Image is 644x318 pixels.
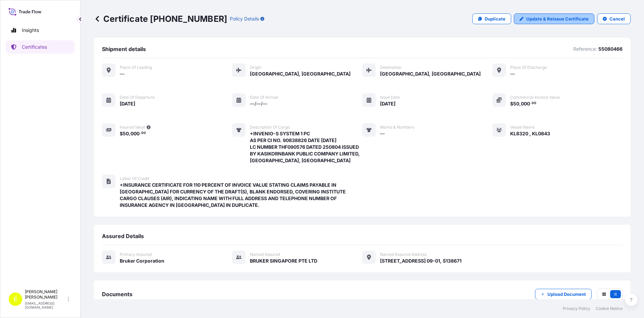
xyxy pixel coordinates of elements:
[597,13,631,24] button: Cancel
[250,71,351,77] span: [GEOGRAPHIC_DATA], [GEOGRAPHIC_DATA]
[510,95,560,100] span: Commercial Invoice Value
[250,125,290,130] span: Description of cargo
[102,291,132,298] span: Documents
[14,296,17,303] span: E
[130,131,140,136] span: 000
[380,130,385,137] span: —
[6,40,75,54] a: Certificates
[380,65,401,70] span: Destination
[120,182,362,209] span: +INSURANCE CERTIFICATE FOR 110 PERCENT OF INVOICE VALUE STATING CLAIMS PAYABLE IN [GEOGRAPHIC_DAT...
[250,130,362,164] span: +INVENIO-S SYSTEM 1 PC AS PER CI NO. 90838826 DATE [DATE] LC NUMBER THF090576 DATED 250804 ISSUED...
[123,131,129,136] span: 50
[530,102,531,104] span: .
[6,24,75,37] a: Insights
[519,101,521,106] span: ,
[250,100,267,107] span: —/—/—
[510,125,535,130] span: Vessel Name
[380,125,414,130] span: Marks & Numbers
[526,15,589,22] p: Update & Reissue Certificate
[250,258,317,264] span: BRUKER SINGAPORE PTE LTD
[510,71,515,77] span: —
[120,252,152,257] span: Primary assured
[250,252,280,257] span: Named Assured
[521,101,530,106] span: 000
[120,131,123,136] span: $
[535,289,592,300] button: Upload Document
[22,27,39,34] p: Insights
[230,15,259,22] p: Policy Details
[120,71,124,77] span: —
[94,13,227,24] p: Certificate [PHONE_NUMBER]
[22,44,47,50] p: Certificates
[120,258,164,264] span: Bruker Corporation
[380,100,395,107] span: [DATE]
[532,102,536,104] span: 00
[380,258,462,264] span: [STREET_ADDRESS] 09-01, S138671
[25,289,66,300] p: [PERSON_NAME] [PERSON_NAME]
[120,95,155,100] span: Date of departure
[141,132,146,134] span: 00
[510,65,547,70] span: Place of discharge
[573,46,597,52] p: Reference:
[510,101,513,106] span: $
[598,46,623,52] p: 55080466
[120,176,149,181] span: Letter of Credit
[485,15,505,22] p: Duplicate
[120,100,135,107] span: [DATE]
[140,132,141,134] span: .
[129,131,130,136] span: ,
[609,15,625,22] p: Cancel
[563,306,590,311] a: Privacy Policy
[120,65,152,70] span: Place of Loading
[380,252,427,257] span: Named Assured Address
[380,95,400,100] span: Issue Date
[102,46,146,52] span: Shipment details
[250,95,278,100] span: Date of arrival
[102,233,144,239] span: Assured Details
[547,291,586,298] p: Upload Document
[250,65,261,70] span: Origin
[596,306,623,311] a: Cookie Notice
[25,301,66,309] p: [EMAIL_ADDRESS][DOMAIN_NAME]
[472,13,511,24] a: Duplicate
[514,13,594,24] a: Update & Reissue Certificate
[380,71,481,77] span: [GEOGRAPHIC_DATA], [GEOGRAPHIC_DATA]
[510,130,550,137] span: KL8320 , KL0843
[120,125,145,130] span: Insured Value
[513,101,519,106] span: 50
